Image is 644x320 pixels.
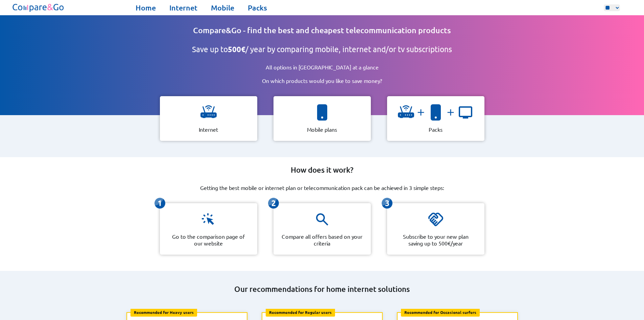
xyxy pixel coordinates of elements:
img: icon representing the first-step [154,198,165,209]
img: icon representing a magnifying glass [314,211,330,228]
img: and [414,107,428,118]
a: Internet [169,3,197,13]
p: Internet [199,126,218,133]
img: icon representing the second-step [268,198,279,209]
b: Recommended for Heavy users [134,310,194,315]
b: Recommended for Regular users [269,310,332,315]
p: Getting the best mobile or internet plan or telecommunication pack can be achieved in 3 simple st... [200,184,444,191]
h2: Save up to / year by comparing mobile, internet and/or tv subscriptions [192,45,452,54]
h2: How does it work? [291,165,354,175]
a: icon representing a wifi Internet [154,96,263,141]
img: icon representing a wifi [200,104,217,121]
b: Recommended for Occasional surfers [404,310,476,315]
img: icon representing a handshake [428,211,444,228]
img: icon representing a tv [457,104,474,121]
p: Packs [429,126,443,133]
a: Mobile [211,3,234,13]
img: icon representing a smartphone [314,104,330,121]
p: Compare all offers based on your criteria [282,233,363,247]
b: 500€ [228,45,245,54]
a: Home [136,3,156,13]
p: Subscribe to your new plan saving up to 500€/year [395,233,476,247]
a: Packs [248,3,267,13]
p: Go to the comparison page of our website [168,233,249,247]
a: icon representing a wifiandicon representing a smartphoneandicon representing a tv Packs [382,96,490,141]
p: On which products would you like to save money? [240,77,404,84]
img: icon representing a wifi [398,104,414,121]
h1: Compare&Go - find the best and cheapest telecommunication products [193,25,451,35]
h2: Our recommendations for home internet solutions [119,284,525,294]
img: icon representing a click [200,211,217,228]
a: icon representing a smartphone Mobile plans [268,96,376,141]
p: All options in [GEOGRAPHIC_DATA] at a glance [244,64,400,70]
img: and [444,107,457,118]
p: Mobile plans [307,126,337,133]
img: icon representing a smartphone [428,104,444,121]
img: icon representing the third-step [382,198,392,209]
img: Logo of Compare&Go [11,2,66,14]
